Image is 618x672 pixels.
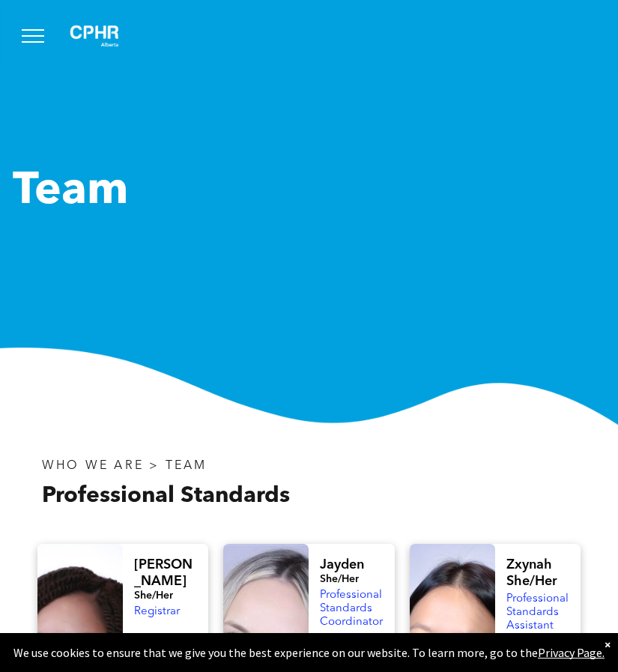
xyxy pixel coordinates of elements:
[134,558,193,588] span: [PERSON_NAME]
[320,574,359,584] span: She/Her
[42,460,207,472] span: WHO WE ARE > TEAM
[605,637,611,652] div: Dismiss notification
[320,558,364,572] span: Jayden
[320,590,383,628] span: Professional Standards Coordinator
[506,593,569,632] span: Professional Standards Assistant
[13,169,128,214] span: Team
[57,12,132,60] img: A white background with a few lines on it
[13,16,52,55] button: menu
[538,645,605,660] a: Privacy Page.
[134,606,180,617] span: Registrar
[134,590,173,601] span: She/Her
[42,485,290,507] span: Professional Standards
[506,558,557,588] span: Zxynah She/Her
